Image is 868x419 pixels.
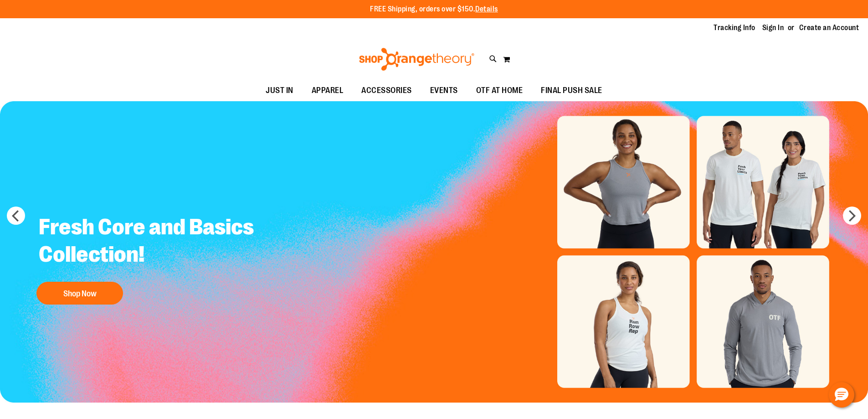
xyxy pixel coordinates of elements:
a: Sign In [762,23,784,33]
span: OTF AT HOME [476,80,523,101]
button: prev [7,207,25,225]
span: EVENTS [430,80,458,101]
span: ACCESSORIES [361,80,412,101]
button: Shop Now [36,282,123,305]
a: Details [475,5,498,13]
a: OTF AT HOME [467,80,532,101]
button: next [843,207,861,225]
h2: Fresh Core and Basics Collection! [32,207,275,277]
a: FINAL PUSH SALE [532,80,611,101]
span: JUST IN [266,80,293,101]
p: FREE Shipping, orders over $150. [370,4,498,15]
a: APPAREL [303,80,353,101]
a: Tracking Info [714,23,755,33]
a: Fresh Core and Basics Collection! Shop Now [32,207,275,309]
a: ACCESSORIES [352,80,421,101]
a: JUST IN [257,80,303,101]
span: FINAL PUSH SALE [541,80,602,101]
a: EVENTS [421,80,467,101]
img: Shop Orangetheory [358,48,476,71]
a: Create an Account [799,23,859,33]
span: APPAREL [312,80,344,101]
button: Hello, have a question? Let’s chat. [829,382,854,408]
